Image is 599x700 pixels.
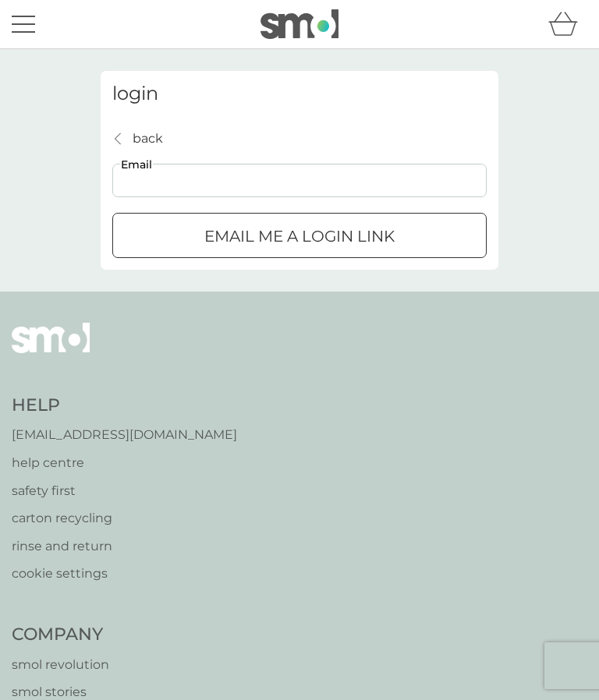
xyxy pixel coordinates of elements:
[12,655,179,675] a: smol revolution
[12,536,237,557] a: rinse and return
[204,224,395,249] p: Email me a login link
[133,129,163,149] p: back
[12,481,237,501] a: safety first
[12,394,237,418] h4: Help
[12,453,237,473] a: help centre
[261,9,338,39] img: smol
[12,323,90,376] img: smol
[12,425,237,445] a: [EMAIL_ADDRESS][DOMAIN_NAME]
[12,623,179,647] h4: Company
[548,9,587,40] div: basket
[12,508,237,529] a: carton recycling
[112,213,487,258] button: Email me a login link
[112,83,487,105] h3: login
[12,564,237,584] a: cookie settings
[12,9,35,39] button: menu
